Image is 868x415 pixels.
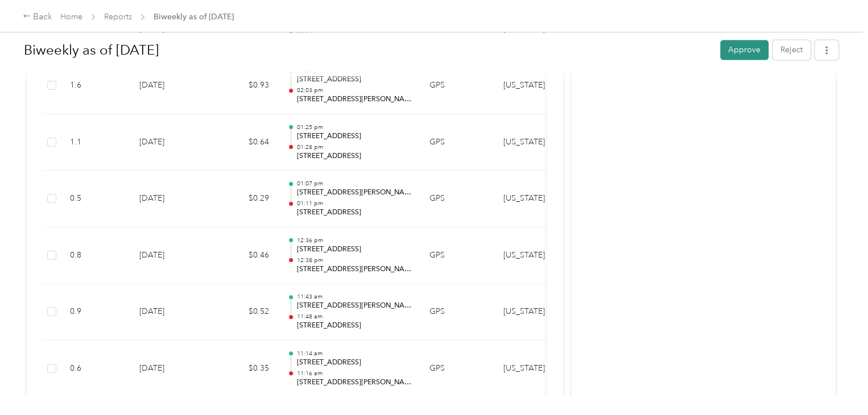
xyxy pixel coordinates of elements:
[804,351,868,415] iframe: Everlance-gr Chat Button Frame
[210,284,278,341] td: $0.52
[494,341,580,397] td: Maine Real Estate Management
[296,151,411,161] p: [STREET_ADDRESS]
[296,370,411,377] p: 11:16 am
[23,10,52,24] div: Back
[296,244,411,255] p: [STREET_ADDRESS]
[296,264,411,275] p: [STREET_ADDRESS][PERSON_NAME]
[296,358,411,368] p: [STREET_ADDRESS]
[296,200,411,208] p: 01:11 pm
[130,171,210,227] td: [DATE]
[130,114,210,171] td: [DATE]
[296,236,411,244] p: 12:36 pm
[210,341,278,397] td: $0.35
[296,188,411,198] p: [STREET_ADDRESS][PERSON_NAME]
[130,284,210,341] td: [DATE]
[61,227,130,284] td: 0.8
[296,350,411,358] p: 11:14 am
[420,171,494,227] td: GPS
[296,123,411,131] p: 01:25 pm
[61,57,130,114] td: 1.6
[61,114,130,171] td: 1.1
[61,341,130,397] td: 0.6
[296,377,411,388] p: [STREET_ADDRESS][PERSON_NAME][PERSON_NAME]
[494,227,580,284] td: Maine Real Estate Management
[210,227,278,284] td: $0.46
[296,180,411,188] p: 01:07 pm
[420,284,494,341] td: GPS
[130,341,210,397] td: [DATE]
[296,321,411,331] p: [STREET_ADDRESS]
[420,57,494,114] td: GPS
[296,293,411,301] p: 11:43 am
[210,114,278,171] td: $0.64
[420,341,494,397] td: GPS
[494,114,580,171] td: Maine Real Estate Management
[130,227,210,284] td: [DATE]
[154,11,234,23] span: Biweekly as of [DATE]
[296,301,411,311] p: [STREET_ADDRESS][PERSON_NAME][PERSON_NAME]
[494,284,580,341] td: Maine Real Estate Management
[296,256,411,264] p: 12:38 pm
[60,12,82,22] a: Home
[494,57,580,114] td: Maine Real Estate Management
[61,171,130,227] td: 0.5
[210,57,278,114] td: $0.93
[494,171,580,227] td: Maine Real Estate Management
[296,94,411,105] p: [STREET_ADDRESS][PERSON_NAME]
[24,36,712,64] h1: Biweekly as of September 22 2025
[420,114,494,171] td: GPS
[296,131,411,142] p: [STREET_ADDRESS]
[104,12,132,22] a: Reports
[420,227,494,284] td: GPS
[296,86,411,94] p: 02:03 pm
[61,284,130,341] td: 0.9
[130,57,210,114] td: [DATE]
[720,40,768,60] button: Approve
[296,208,411,218] p: [STREET_ADDRESS]
[296,143,411,151] p: 01:28 pm
[772,40,811,60] button: Reject
[296,313,411,321] p: 11:48 am
[210,171,278,227] td: $0.29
